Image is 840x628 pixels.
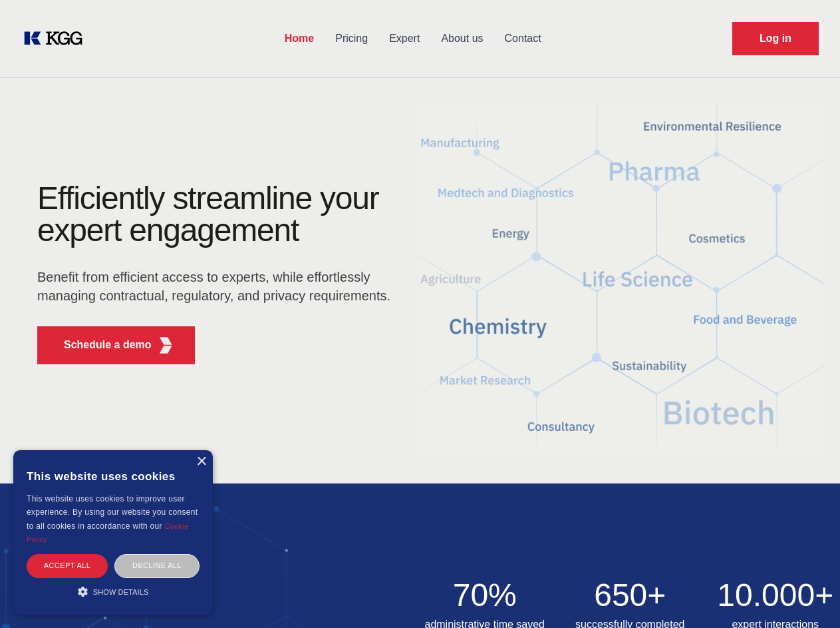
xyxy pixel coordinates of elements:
a: Cookie Policy [27,522,189,543]
h1: Efficiently streamline your expert engagement [37,182,399,246]
div: This website uses cookies [27,460,200,492]
a: Home [274,21,325,56]
a: Request Demo [732,22,819,55]
div: Close [196,457,206,467]
a: Expert [378,21,430,56]
div: Show details [27,585,200,598]
h2: 70% [420,579,550,611]
span: This website uses cookies to improve user experience. By using our website you consent to all coo... [27,494,198,531]
a: KOL Knowledge Platform: Talk to Key External Experts (KEE) [21,28,93,49]
img: KGG Fifth Element RED [420,87,825,470]
a: Contact [494,21,552,56]
button: Schedule a demoKGG Fifth Element RED [37,326,195,364]
div: Accept all [27,554,108,577]
h2: 650+ [565,579,695,611]
img: KGG Fifth Element RED [158,337,174,354]
p: Schedule a demo [64,337,152,353]
a: Pricing [325,21,378,56]
div: Decline all [114,554,200,577]
iframe: Chat Widget [773,564,840,628]
a: About us [430,21,493,56]
p: Benefit from efficient access to experts, while effortlessly managing contractual, regulatory, an... [37,268,399,305]
span: Show details [93,588,149,596]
